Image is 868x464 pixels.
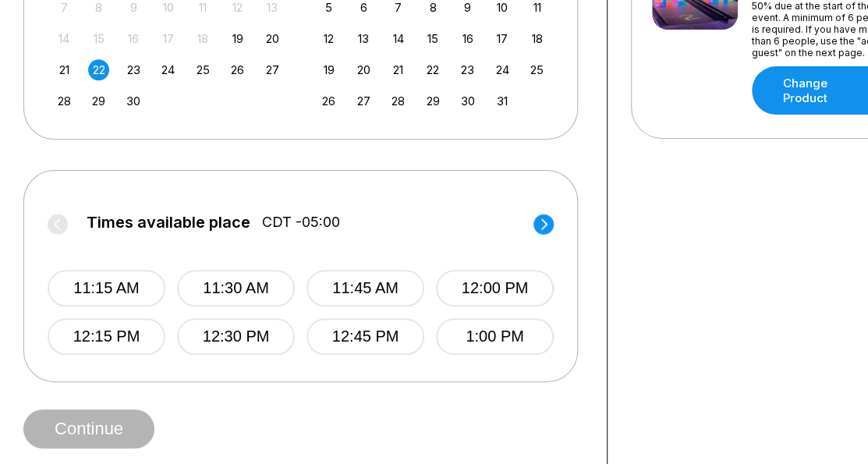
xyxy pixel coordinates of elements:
[353,59,374,80] div: Choose Monday, October 20th, 2025
[123,59,144,80] div: Choose Tuesday, September 23rd, 2025
[193,59,214,80] div: Choose Thursday, September 25th, 2025
[123,90,144,112] div: Choose Tuesday, September 30th, 2025
[457,28,478,49] div: Choose Thursday, October 16th, 2025
[423,59,444,80] div: Choose Wednesday, October 22nd, 2025
[423,90,444,112] div: Choose Wednesday, October 29th, 2025
[54,90,75,112] div: Choose Sunday, September 28th, 2025
[54,59,75,80] div: Choose Sunday, September 21st, 2025
[262,28,283,49] div: Choose Saturday, September 20th, 2025
[306,318,424,355] button: 12:45 PM
[388,28,409,49] div: Choose Tuesday, October 14th, 2025
[48,318,165,355] button: 12:15 PM
[262,59,283,80] div: Choose Saturday, September 27th, 2025
[318,90,339,112] div: Choose Sunday, October 26th, 2025
[193,28,214,49] div: Not available Thursday, September 18th, 2025
[306,270,424,306] button: 11:45 AM
[353,28,374,49] div: Choose Monday, October 13th, 2025
[388,59,409,80] div: Choose Tuesday, October 21st, 2025
[492,90,513,112] div: Choose Friday, October 31st, 2025
[526,28,547,49] div: Choose Saturday, October 18th, 2025
[123,28,144,49] div: Not available Tuesday, September 16th, 2025
[88,90,109,112] div: Choose Monday, September 29th, 2025
[262,214,340,231] span: CDT -05:00
[158,59,179,80] div: Choose Wednesday, September 24th, 2025
[87,214,250,231] span: Times available place
[177,318,295,355] button: 12:30 PM
[318,28,339,49] div: Choose Sunday, October 12th, 2025
[526,59,547,80] div: Choose Saturday, October 25th, 2025
[492,59,513,80] div: Choose Friday, October 24th, 2025
[436,318,554,355] button: 1:00 PM
[436,270,554,306] button: 12:00 PM
[457,90,478,112] div: Choose Thursday, October 30th, 2025
[88,59,109,80] div: Choose Monday, September 22nd, 2025
[158,28,179,49] div: Not available Wednesday, September 17th, 2025
[318,59,339,80] div: Choose Sunday, October 19th, 2025
[388,90,409,112] div: Choose Tuesday, October 28th, 2025
[177,270,295,306] button: 11:30 AM
[48,270,165,306] button: 11:15 AM
[227,28,248,49] div: Choose Friday, September 19th, 2025
[88,28,109,49] div: Not available Monday, September 15th, 2025
[227,59,248,80] div: Choose Friday, September 26th, 2025
[423,28,444,49] div: Choose Wednesday, October 15th, 2025
[457,59,478,80] div: Choose Thursday, October 23rd, 2025
[54,28,75,49] div: Not available Sunday, September 14th, 2025
[353,90,374,112] div: Choose Monday, October 27th, 2025
[492,28,513,49] div: Choose Friday, October 17th, 2025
